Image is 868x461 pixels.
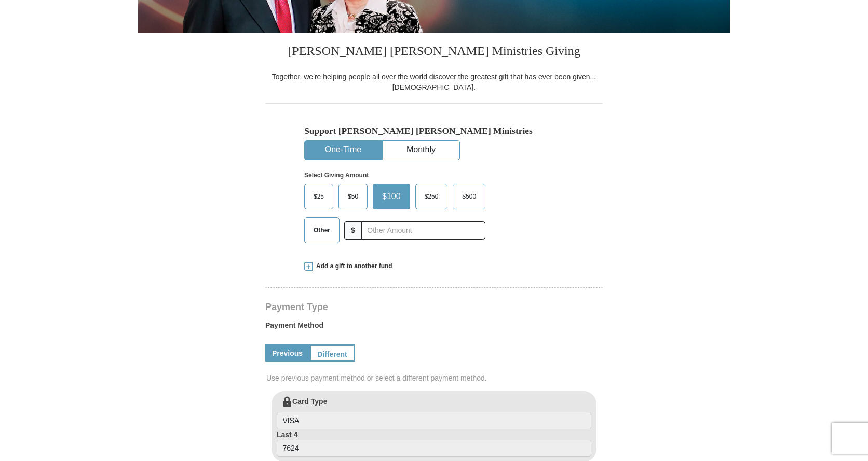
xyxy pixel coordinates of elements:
[277,396,591,429] label: Card Type
[265,72,603,92] div: Together, we're helping people all over the world discover the greatest gift that has ever been g...
[419,189,444,204] span: $250
[265,344,309,362] a: Previous
[277,440,591,457] input: Last 4
[265,320,603,336] label: Payment Method
[304,172,369,179] strong: Select Giving Amount
[361,221,485,240] input: Other Amount
[343,189,363,204] span: $50
[457,189,481,204] span: $500
[383,141,459,160] button: Monthly
[308,189,329,204] span: $25
[265,33,603,72] h3: [PERSON_NAME] [PERSON_NAME] Ministries Giving
[277,412,591,429] input: Card Type
[265,303,603,311] h4: Payment Type
[277,429,591,457] label: Last 4
[377,189,406,204] span: $100
[309,344,355,362] a: Different
[313,262,392,271] span: Add a gift to another fund
[305,141,382,160] button: One-Time
[308,222,335,238] span: Other
[344,221,362,240] span: $
[266,373,604,383] span: Use previous payment method or select a different payment method.
[304,125,564,136] h5: Support [PERSON_NAME] [PERSON_NAME] Ministries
